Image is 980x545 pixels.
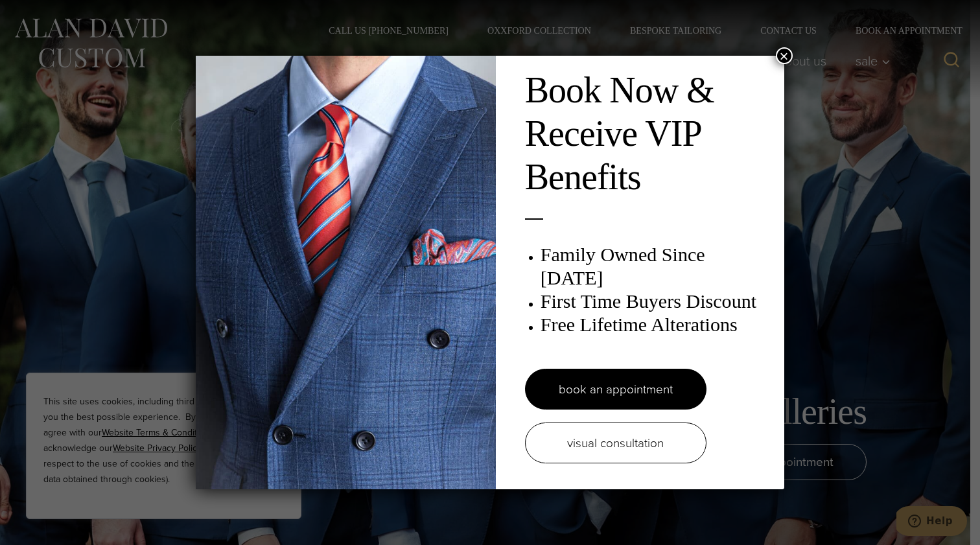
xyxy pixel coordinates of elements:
h3: First Time Buyers Discount [541,290,771,313]
button: Close [776,47,793,64]
a: book an appointment [525,369,706,410]
a: visual consultation [525,423,706,463]
span: Help [30,9,56,21]
h2: Book Now & Receive VIP Benefits [525,69,771,200]
h3: Free Lifetime Alterations [541,313,771,336]
h3: Family Owned Since [DATE] [541,243,771,290]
